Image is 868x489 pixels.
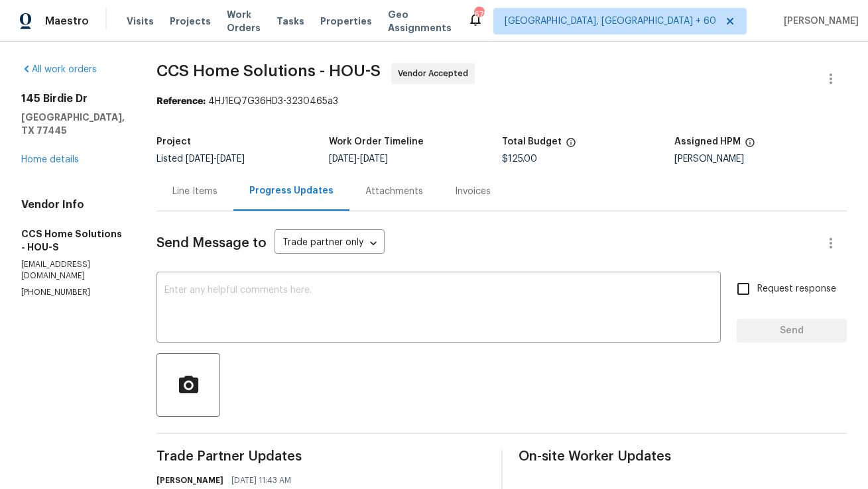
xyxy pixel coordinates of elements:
span: Geo Assignments [388,8,452,34]
a: Home details [21,155,79,164]
h5: [GEOGRAPHIC_DATA], TX 77445 [21,111,125,137]
span: [DATE] 11:43 AM [231,474,291,487]
a: All work orders [21,65,97,74]
span: [DATE] [360,154,388,164]
h6: [PERSON_NAME] [156,474,223,487]
span: [PERSON_NAME] [778,15,859,28]
p: [EMAIL_ADDRESS][DOMAIN_NAME] [21,259,125,282]
span: [DATE] [186,154,214,164]
div: Invoices [455,185,491,198]
h5: Total Budget [502,137,562,146]
span: $125.00 [502,154,537,164]
span: Vendor Accepted [398,67,473,80]
h2: 145 Birdie Dr [21,92,125,105]
div: Trade partner only [275,233,385,254]
span: Properties [320,15,372,28]
div: Progress Updates [249,184,334,197]
span: CCS Home Solutions - HOU-S [156,63,381,79]
div: 4HJ1EQ7G36HD3-3230465a3 [156,95,847,108]
span: Projects [170,15,211,28]
h5: Work Order Timeline [329,137,424,146]
span: - [186,154,245,164]
div: 678 [474,8,483,21]
span: [GEOGRAPHIC_DATA], [GEOGRAPHIC_DATA] + 60 [505,15,716,28]
h5: Project [156,137,191,146]
span: Visits [127,15,154,28]
span: The total cost of line items that have been proposed by Opendoor. This sum includes line items th... [566,137,576,154]
span: On-site Worker Updates [519,450,847,463]
span: Trade Partner Updates [156,450,485,463]
span: Request response [757,282,836,296]
p: [PHONE_NUMBER] [21,287,125,298]
span: The hpm assigned to this work order. [745,137,755,154]
span: Maestro [45,15,89,28]
span: Listed [156,154,245,164]
h4: Vendor Info [21,198,125,211]
span: Tasks [277,17,304,26]
span: [DATE] [329,154,357,164]
span: Work Orders [227,8,261,34]
div: [PERSON_NAME] [674,154,847,164]
div: Line Items [172,185,217,198]
b: Reference: [156,97,206,106]
div: Attachments [365,185,423,198]
span: Send Message to [156,237,267,250]
span: - [329,154,388,164]
span: [DATE] [217,154,245,164]
h5: CCS Home Solutions - HOU-S [21,227,125,254]
h5: Assigned HPM [674,137,741,146]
